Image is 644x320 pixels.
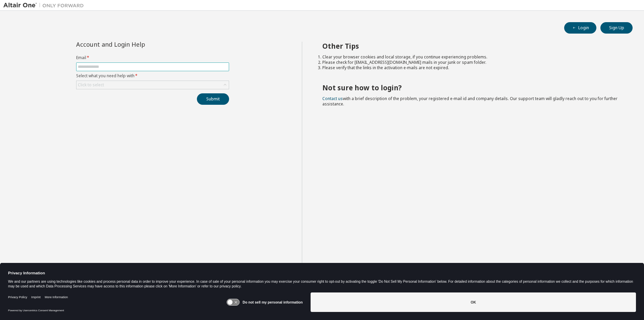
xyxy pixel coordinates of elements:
li: Please verify that the links in the activation e-mails are not expired. [322,65,621,71]
button: Sign Up [600,22,633,34]
h2: Other Tips [322,42,621,50]
div: Account and Login Help [76,42,199,47]
img: Altair One [3,2,87,9]
span: with a brief description of the problem, your registered e-mail id and company details. Our suppo... [322,96,618,107]
label: Email [76,55,229,60]
h2: Not sure how to login? [322,83,621,92]
li: Clear your browser cookies and local storage, if you continue experiencing problems. [322,54,621,60]
button: Login [564,22,596,34]
li: Please check for [EMAIL_ADDRESS][DOMAIN_NAME] mails in your junk or spam folder. [322,60,621,65]
a: Contact us [322,96,343,101]
label: Select what you need help with [76,73,229,79]
button: Submit [197,93,229,105]
div: Click to select [78,82,104,88]
div: Click to select [76,81,229,89]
